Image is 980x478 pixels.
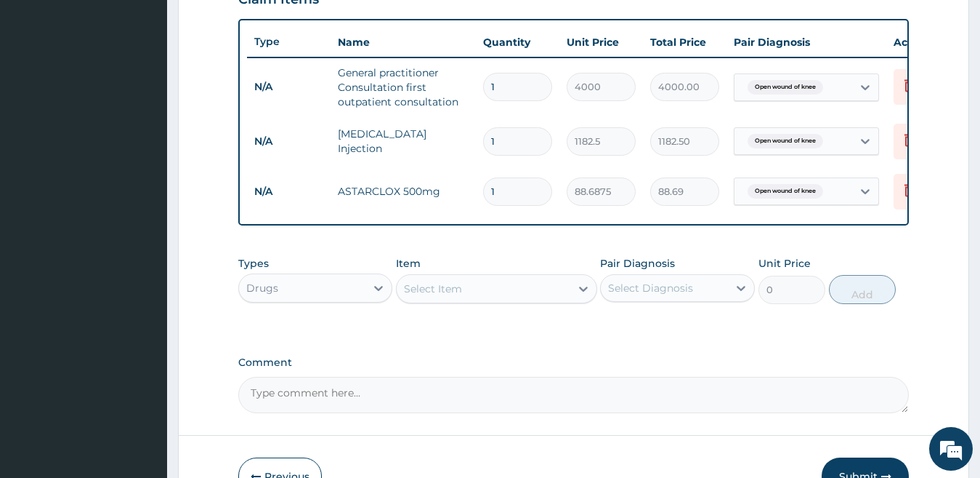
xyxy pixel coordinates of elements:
span: Open wound of knee [748,80,823,95]
img: d_794563401_company_1708531726252_794563401 [27,73,59,109]
div: Select Diagnosis [608,281,693,295]
th: Type [247,28,331,55]
span: Open wound of knee [748,184,823,199]
textarea: Type your message and hit 'Enter' [7,321,277,372]
button: Add [829,275,896,304]
span: Open wound of knee [748,134,823,148]
th: Unit Price [559,28,643,57]
label: Types [238,258,269,270]
div: Chat with us now [76,81,244,100]
label: Comment [238,356,910,369]
td: General practitioner Consultation first outpatient consultation [331,58,476,116]
span: We're online! [84,145,201,292]
td: N/A [247,73,331,100]
label: Pair Diagnosis [600,256,675,271]
th: Quantity [476,28,559,57]
td: N/A [247,178,331,205]
td: [MEDICAL_DATA] Injection [331,119,476,163]
th: Pair Diagnosis [726,28,886,57]
th: Actions [886,28,959,57]
th: Name [331,28,476,57]
th: Total Price [643,28,726,57]
td: ASTARCLOX 500mg [331,177,476,206]
label: Unit Price [758,256,811,271]
td: N/A [247,128,331,155]
div: Drugs [246,281,278,295]
div: Select Item [404,282,462,296]
label: Item [396,256,421,271]
div: Minimize live chat window [238,7,273,42]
